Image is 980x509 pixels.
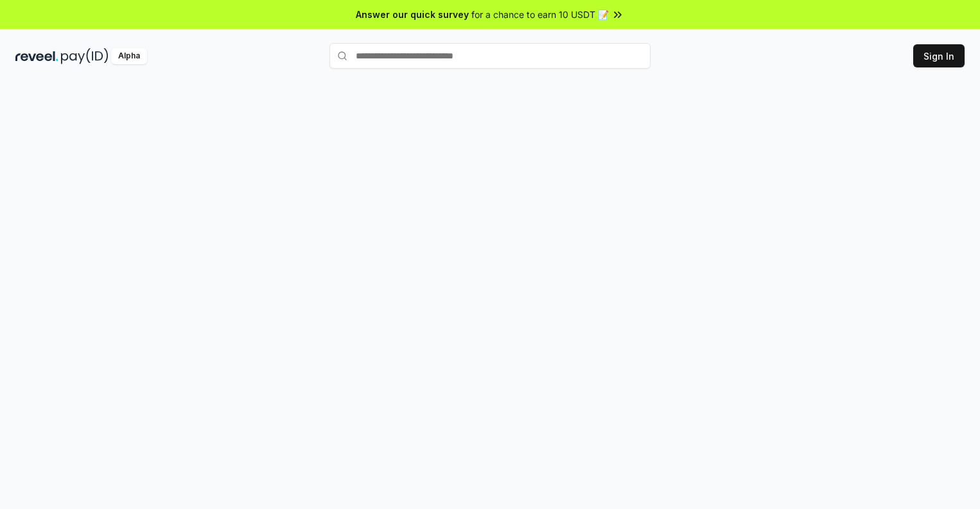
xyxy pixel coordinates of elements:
[471,8,609,21] span: for a chance to earn 10 USDT 📝
[356,8,469,21] span: Answer our quick survey
[61,48,109,64] img: pay_id
[15,48,58,64] img: reveel_dark
[913,44,965,67] button: Sign In
[111,48,147,64] div: Alpha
